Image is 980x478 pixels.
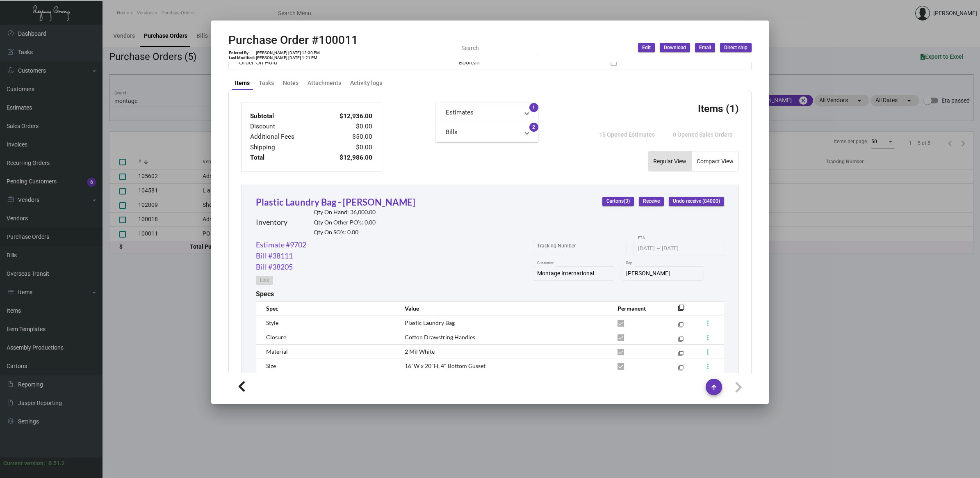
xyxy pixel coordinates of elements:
td: $0.00 [320,142,373,153]
span: Order On Hold [239,59,277,66]
button: Download [660,43,690,52]
td: Shipping [250,142,320,153]
div: Notes [283,79,299,87]
input: End date [662,245,701,252]
button: Email [695,43,715,52]
span: Cotton Drawstring Handles [405,334,475,341]
td: Additional Fees [250,132,320,142]
div: Tasks [259,79,274,87]
div: Activity logs [350,79,382,87]
a: Plastic Laundry Bag - [PERSON_NAME] [256,197,415,208]
button: 15 Opened Estimates [593,127,661,142]
h2: Purchase Order #100011 [228,33,358,47]
td: [PERSON_NAME] [DATE] 12:30 PM [255,50,320,55]
mat-expansion-panel-header: Bills [436,122,538,142]
span: 2 Mil White [405,348,435,355]
button: Receive [639,197,664,206]
span: Link [260,277,269,284]
span: Cartons [606,198,630,205]
span: 0 Opened Sales Orders [673,131,732,138]
th: Spec [256,301,397,316]
button: Edit [638,43,655,52]
div: Attachments [308,79,341,87]
button: Compact View [692,151,738,171]
h2: Qty On Hand: 36,000.00 [314,209,376,216]
td: Entered By: [228,50,255,55]
span: Style [266,319,278,326]
span: 15 Opened Estimates [599,131,655,138]
th: Value [397,301,609,316]
div: Items [235,79,250,87]
span: Receive [643,198,660,205]
span: Material [266,348,288,355]
button: Regular View [648,151,691,171]
button: 0 Opened Sales Orders [666,127,739,142]
h2: Qty On Other PO’s: 0.00 [314,219,376,226]
mat-icon: filter_none [678,352,684,358]
button: Direct ship [720,43,752,52]
h3: Items (1) [698,103,739,114]
mat-icon: filter_none [678,324,684,329]
button: Link [256,276,273,285]
th: Permanent [609,301,665,316]
h2: Qty On SO’s: 0.00 [314,229,376,236]
span: Closure [266,334,286,341]
mat-icon: filter_none [678,307,684,313]
span: Download [664,44,686,51]
button: Undo receive (84000) [669,197,724,206]
span: (3) [624,199,630,204]
span: Email [699,44,711,51]
h2: Inventory [256,218,287,227]
mat-panel-title: Bills [446,128,519,137]
a: Bill #38205 [256,261,293,272]
mat-panel-title: Estimates [446,108,519,117]
span: Edit [642,44,651,51]
td: Discount [250,121,320,132]
a: Estimate #9702 [256,239,306,250]
span: Direct ship [724,44,748,51]
span: – [656,245,660,252]
a: Bill #38111 [256,250,293,261]
mat-icon: filter_none [678,338,684,343]
mat-icon: filter_none [678,367,684,372]
span: Boolean [459,59,480,66]
td: $12,936.00 [320,111,373,121]
td: Subtotal [250,111,320,121]
h2: Specs [256,290,274,298]
td: $50.00 [320,132,373,142]
span: Undo receive (84000) [673,198,720,205]
span: Plastic Laundry Bag [405,319,455,326]
div: Current version: [3,459,45,468]
td: $0.00 [320,121,373,132]
mat-expansion-panel-header: Estimates [436,103,538,122]
td: Total [250,153,320,163]
div: 0.51.2 [48,459,65,468]
input: Start date [638,245,655,252]
span: Size [266,362,276,369]
td: Last Modified: [228,55,255,60]
button: Cartons(3) [602,197,634,206]
td: [PERSON_NAME] [DATE] 1:21 PM [255,55,320,60]
span: 16"W x 20"H, 4" Bottom Gusset [405,362,485,369]
td: $12,986.00 [320,153,373,163]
